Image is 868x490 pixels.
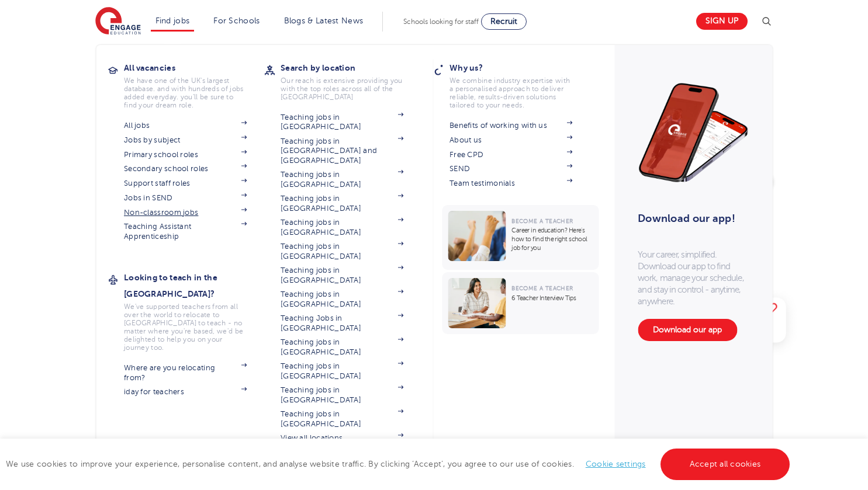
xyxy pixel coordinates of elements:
[281,290,403,309] a: Teaching jobs in [GEOGRAPHIC_DATA]
[442,272,601,334] a: Become a Teacher6 Teacher Interview Tips
[281,433,403,443] a: View all locations
[696,13,748,30] a: Sign up
[124,150,247,159] a: Primary school roles
[124,222,247,241] a: Teaching Assistant Apprenticeship
[281,113,403,132] a: Teaching jobs in [GEOGRAPHIC_DATA]
[124,60,264,109] a: All vacanciesWe have one of the UK's largest database. and with hundreds of jobs added everyday. ...
[638,206,743,231] h3: Download our app!
[449,77,572,109] p: We combine industry expertise with a personalised approach to deliver reliable, results-driven so...
[449,164,572,173] a: SEND
[124,193,247,203] a: Jobs in SEND
[449,135,572,145] a: About us
[660,449,790,480] a: Accept all cookies
[449,121,572,130] a: Benefits of working with us
[281,194,403,213] a: Teaching jobs in [GEOGRAPHIC_DATA]
[124,77,247,109] p: We have one of the UK's largest database. and with hundreds of jobs added everyday. you'll be sur...
[403,18,479,26] span: Schools looking for staff
[281,385,403,405] a: Teaching jobs in [GEOGRAPHIC_DATA]
[281,409,403,429] a: Teaching jobs in [GEOGRAPHIC_DATA]
[442,205,601,270] a: Become a TeacherCareer in education? Here’s how to find the right school job for you
[124,269,264,352] a: Looking to teach in the [GEOGRAPHIC_DATA]?We've supported teachers from all over the world to rel...
[449,179,572,188] a: Team testimonials
[281,60,421,101] a: Search by locationOur reach is extensive providing you with the top roles across all of the [GEOG...
[586,460,646,468] a: Cookie settings
[638,319,737,341] a: Download our app
[124,269,264,302] h3: Looking to teach in the [GEOGRAPHIC_DATA]?
[124,303,247,352] p: We've supported teachers from all over the world to relocate to [GEOGRAPHIC_DATA] to teach - no m...
[281,266,403,285] a: Teaching jobs in [GEOGRAPHIC_DATA]
[281,218,403,237] a: Teaching jobs in [GEOGRAPHIC_DATA]
[281,137,403,165] a: Teaching jobs in [GEOGRAPHIC_DATA] and [GEOGRAPHIC_DATA]
[281,170,403,189] a: Teaching jobs in [GEOGRAPHIC_DATA]
[449,60,590,76] h3: Why us?
[124,387,247,397] a: iday for teachers
[281,362,403,381] a: Teaching jobs in [GEOGRAPHIC_DATA]
[95,7,141,36] img: Engage Education
[281,314,403,333] a: Teaching Jobs in [GEOGRAPHIC_DATA]
[6,460,793,468] span: We use cookies to improve your experience, personalise content, and analyse website traffic. By c...
[511,285,573,291] span: Become a Teacher
[281,242,403,261] a: Teaching jobs in [GEOGRAPHIC_DATA]
[124,121,247,130] a: All jobs
[124,135,247,145] a: Jobs by subject
[490,17,517,26] span: Recruit
[511,226,593,252] p: Career in education? Here’s how to find the right school job for you
[284,16,364,25] a: Blogs & Latest News
[213,16,260,25] a: For Schools
[281,77,403,101] p: Our reach is extensive providing you with the top roles across all of the [GEOGRAPHIC_DATA]
[124,60,264,76] h3: All vacancies
[638,249,749,307] p: Your career, simplified. Download our app to find work, manage your schedule, and stay in control...
[281,60,421,76] h3: Search by location
[124,164,247,173] a: Secondary school roles
[281,338,403,357] a: Teaching jobs in [GEOGRAPHIC_DATA]
[449,150,572,159] a: Free CPD
[449,60,590,109] a: Why us?We combine industry expertise with a personalised approach to deliver reliable, results-dr...
[511,218,573,224] span: Become a Teacher
[155,16,190,25] a: Find jobs
[124,179,247,188] a: Support staff roles
[511,294,593,303] p: 6 Teacher Interview Tips
[481,13,527,30] a: Recruit
[124,363,247,383] a: Where are you relocating from?
[124,208,247,217] a: Non-classroom jobs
